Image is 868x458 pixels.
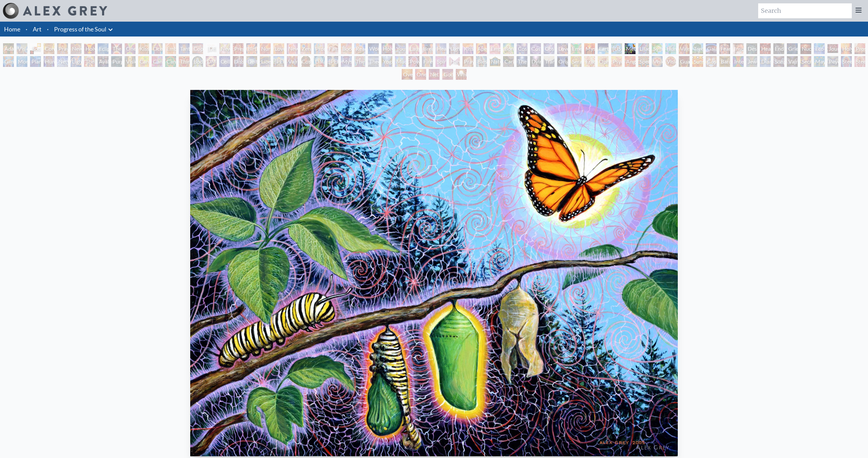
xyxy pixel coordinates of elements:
div: Oversoul [402,69,413,80]
div: Mayan Being [814,56,825,67]
div: Psychomicrograph of a Fractal Paisley Cherub Feather Tip [611,56,622,67]
div: Sunyata [692,56,703,67]
div: Spectral Lotus [638,56,649,67]
div: Bond [503,43,514,54]
div: Dissectional Art for Tool's Lateralus CD [233,56,244,67]
div: Net of Being [429,69,440,80]
div: Vision Crystal [652,56,663,67]
div: Birth [246,43,257,54]
div: Emerald Grail [571,43,581,54]
div: Steeplehead 1 [841,56,852,67]
div: Ayahuasca Visitation [98,56,108,67]
div: Jewel Being [746,56,757,67]
a: Home [4,25,20,33]
div: Cannabacchus [165,56,176,67]
div: Eco-Atlas [814,43,825,54]
div: The Shulgins and their Alchemical Angels [84,56,95,67]
div: Vajra Horse [679,43,690,54]
div: Dying [530,56,541,67]
div: Boo-boo [341,43,352,54]
div: Cannabis Sutra [152,56,163,67]
div: Endarkenment [773,43,784,54]
div: Contemplation [44,43,54,54]
div: Deities & Demons Drinking from the Milky Pool [246,56,257,67]
div: The Seer [354,56,365,67]
div: Cosmic Lovers [544,43,554,54]
div: Hands that See [449,56,460,67]
div: Body/Mind as a Vibratory Field of Energy [192,56,203,67]
div: Symbiosis: Gall Wasp & Oak Tree [652,43,663,54]
div: Tree & Person [692,43,703,54]
div: Cosmic Artist [530,43,541,54]
div: Love Circuit [273,43,284,54]
div: DMT - The Spirit Molecule [206,56,217,67]
div: White Light [456,69,467,80]
div: Song of Vajra Being [773,56,784,67]
div: Aperture [476,43,487,54]
div: [PERSON_NAME] [327,56,338,67]
div: Eclipse [98,43,108,54]
div: Reading [354,43,365,54]
div: Vision Tree [125,56,135,67]
div: Visionary Origin of Language [17,43,27,54]
div: Seraphic Transport Docking on the Third Eye [571,56,581,67]
div: [DEMOGRAPHIC_DATA] Embryo [206,43,217,54]
div: Nuclear Crucifixion [800,43,811,54]
div: The Kiss [111,43,122,54]
div: Secret Writing Being [800,56,811,67]
div: Original Face [557,56,568,67]
div: Empowerment [490,43,500,54]
div: Vajra Being [787,56,798,67]
div: Praying Hands [463,56,473,67]
div: Newborn [219,43,230,54]
div: Tantra [179,43,190,54]
div: [PERSON_NAME] [273,56,284,67]
div: Mysteriosa 2 [584,43,595,54]
div: Steeplehead 2 [854,56,865,67]
div: Healing [436,43,446,54]
div: Prostration [854,43,865,54]
div: Praying [57,43,68,54]
div: Lightweaver [449,43,460,54]
div: New Man New Woman [71,43,81,54]
div: Ocean of Love Bliss [152,43,163,54]
div: Zena Lotus [300,43,311,54]
div: Cosmic [DEMOGRAPHIC_DATA] [300,56,311,67]
div: Holy Grail [84,43,95,54]
a: Art [33,24,42,34]
div: Humming Bird [665,43,676,54]
div: Planetary Prayers [30,56,41,67]
div: Blessing Hand [476,56,487,67]
div: New Family [287,43,298,54]
div: Transfiguration [544,56,554,67]
div: Promise [314,43,325,54]
div: Nursing [260,43,271,54]
div: Young & Old [395,43,406,54]
div: Family [327,43,338,54]
div: Love is a Cosmic Force [557,43,568,54]
div: Adam & Eve [3,43,14,54]
div: Networks [57,56,68,67]
li: · [44,22,51,37]
div: Laughing Man [408,43,419,54]
div: Wonder [368,43,379,54]
div: Lilacs [638,43,649,54]
div: Human Geometry [44,56,54,67]
div: Mudra [395,56,406,67]
div: Grieving [787,43,798,54]
div: Holy Family [381,43,392,54]
div: Liberation Through Seeing [260,56,271,67]
div: Theologue [368,56,379,67]
div: Fear [719,43,730,54]
img: Metamorphosis-2005-Alex-Grey-watermarked.jpg [190,90,677,456]
div: Bardo Being [719,56,730,67]
div: Metamorphosis [625,43,636,54]
div: Headache [760,43,771,54]
div: Copulating [192,43,203,54]
div: Pregnancy [233,43,244,54]
div: Angel Skin [625,56,636,67]
div: Cosmic Creativity [517,43,527,54]
div: Lightworker [71,56,81,67]
div: Third Eye Tears of Joy [179,56,190,67]
div: Glimpsing the Empyrean [3,56,14,67]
